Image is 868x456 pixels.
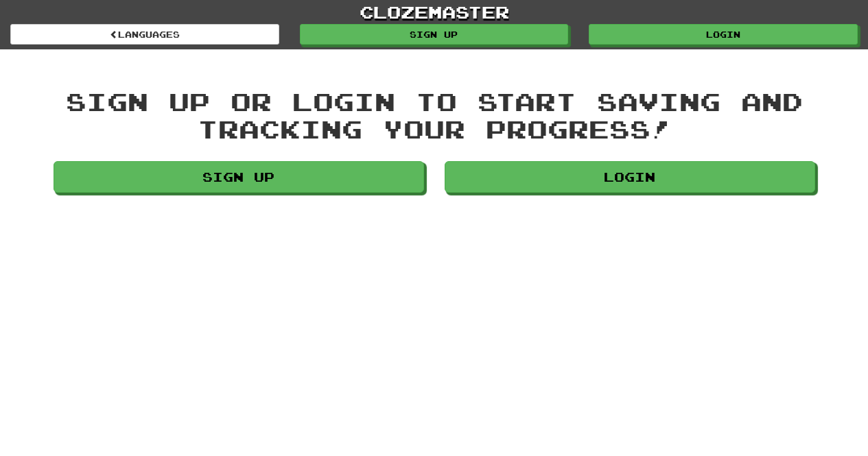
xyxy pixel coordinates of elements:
[300,24,569,45] a: Sign up
[54,161,424,193] a: Sign up
[10,24,279,45] a: Languages
[445,161,815,193] a: Login
[54,88,815,142] div: Sign up or login to start saving and tracking your progress!
[589,24,858,45] a: Login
